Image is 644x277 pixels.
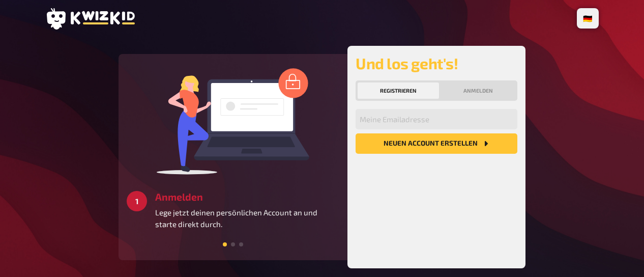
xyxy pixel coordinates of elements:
input: Meine Emailadresse [356,109,517,129]
h3: Anmelden [155,191,339,203]
button: Neuen Account Erstellen [356,133,517,154]
img: log in [157,68,309,175]
button: Anmelden [441,82,515,99]
h2: Und los geht's! [356,54,517,72]
p: Lege jetzt deinen persönlichen Account an und starte direkt durch. [155,207,339,230]
button: Registrieren [358,82,439,99]
li: 🇩🇪 [579,10,597,26]
div: 1 [127,191,147,211]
